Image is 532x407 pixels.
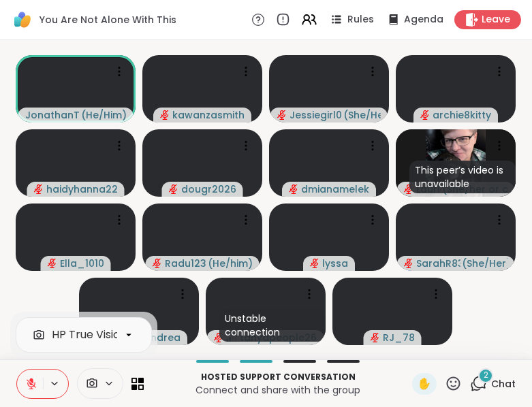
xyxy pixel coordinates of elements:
div: This peer’s video is unavailable [409,161,516,193]
span: ( He/Him ) [81,108,127,122]
span: ✋ [418,376,431,392]
span: audio-muted [153,259,162,268]
span: dougr2026 [181,182,236,196]
span: audio-muted [277,110,287,120]
span: Leave [482,13,510,27]
span: lyssa [322,257,348,270]
span: ( She/Her ) [462,257,507,270]
span: 2 [484,370,488,381]
span: dmianamelek [301,182,369,196]
span: audio-muted [371,333,380,342]
span: haidyhanna22 [46,182,118,196]
span: audio-muted [310,259,319,268]
span: audio-muted [214,333,223,342]
span: audio-muted [48,259,57,268]
span: audio-muted [404,184,413,194]
span: kawanzasmith [172,108,245,122]
div: Unstable connection [219,309,326,342]
span: audio-muted [34,184,44,194]
span: audio-muted [420,110,430,120]
span: Radu123 [165,257,206,270]
p: Connect and share with the group [152,383,404,397]
img: Laurie_Ru [426,129,486,197]
p: Hosted support conversation [152,371,404,383]
span: SarahR83 [416,257,460,270]
img: ShareWell Logomark [11,8,34,31]
span: audio-muted [289,184,298,194]
span: ( She/Her ) [343,108,381,122]
span: ( He/him ) [208,257,253,270]
span: audio-muted [404,259,413,268]
div: HP True Vision HD Camera [52,327,192,343]
span: RJ_78 [383,331,415,344]
span: archie8kitty [433,108,491,122]
span: Jessiegirl0719 [290,108,342,122]
span: JonathanT [25,108,80,122]
span: You Are Not Alone With This [40,13,176,27]
span: Chat [491,377,516,391]
span: audio-muted [169,184,178,194]
span: Ella_1010 [60,257,104,270]
span: Rules [347,13,374,27]
span: audio-muted [160,110,170,120]
span: Agenda [404,13,443,27]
